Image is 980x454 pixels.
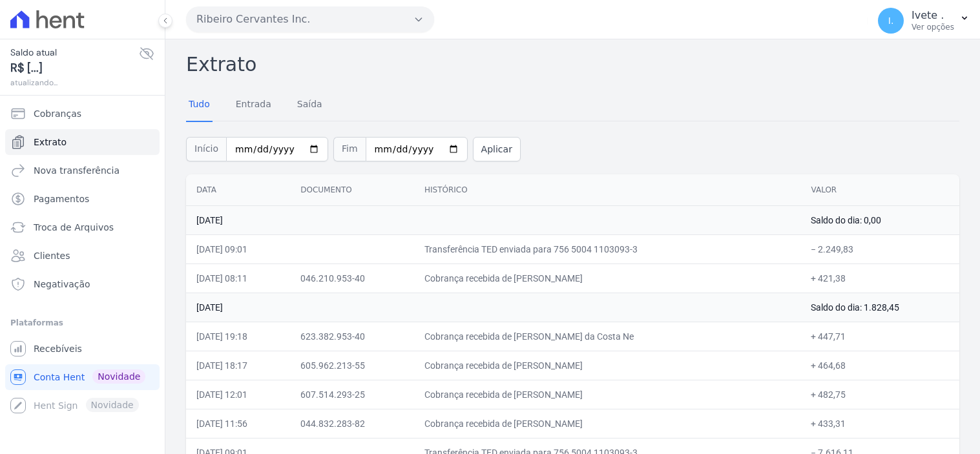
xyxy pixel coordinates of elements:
span: Nova transferência [34,164,120,177]
td: Cobrança recebida de [PERSON_NAME] [414,263,801,293]
h2: Extrato [186,50,959,79]
span: Novidade [92,369,145,384]
span: Conta Hent [34,371,85,384]
td: Transferência TED enviada para 756 5004 1103093-3 [414,234,801,263]
th: Data [186,174,290,206]
td: [DATE] [186,293,800,322]
td: [DATE] 08:11 [186,263,290,293]
span: Clientes [34,249,70,262]
td: [DATE] [186,205,800,234]
td: [DATE] 12:01 [186,380,290,409]
td: 044.832.283-82 [290,409,414,438]
td: + 447,71 [800,322,959,351]
span: Troca de Arquivos [34,221,114,234]
td: 046.210.953-40 [290,263,414,293]
a: Extrato [5,129,160,155]
a: Saída [295,88,325,122]
td: − 2.249,83 [800,234,959,263]
button: I. Ivete . Ver opções [868,3,980,39]
td: Cobrança recebida de [PERSON_NAME] [414,409,801,438]
span: I. [888,16,894,25]
a: Troca de Arquivos [5,214,160,240]
span: atualizando... [10,77,139,88]
td: Cobrança recebida de [PERSON_NAME] [414,351,801,380]
th: Valor [800,174,959,206]
span: Fim [333,137,366,161]
td: Cobrança recebida de [PERSON_NAME] da Costa Ne [414,322,801,351]
td: [DATE] 09:01 [186,234,290,263]
span: Negativação [34,278,90,291]
a: Entrada [233,88,274,122]
td: + 482,75 [800,380,959,409]
a: Cobranças [5,101,160,127]
span: Início [186,137,226,161]
td: + 464,68 [800,351,959,380]
a: Tudo [186,88,213,122]
td: Cobrança recebida de [PERSON_NAME] [414,380,801,409]
td: + 433,31 [800,409,959,438]
a: Pagamentos [5,186,160,212]
td: [DATE] 11:56 [186,409,290,438]
button: Ribeiro Cervantes Inc. [186,6,434,32]
a: Clientes [5,243,160,269]
td: 605.962.213-55 [290,351,414,380]
div: Plataformas [10,315,154,331]
a: Recebíveis [5,336,160,362]
nav: Sidebar [10,101,154,418]
button: Aplicar [473,137,521,161]
span: Recebíveis [34,342,82,355]
td: + 421,38 [800,263,959,293]
td: [DATE] 19:18 [186,322,290,351]
span: Saldo atual [10,46,139,59]
span: Cobranças [34,107,81,120]
td: [DATE] 18:17 [186,351,290,380]
span: Extrato [34,136,67,149]
p: Ver opções [912,22,954,32]
th: Documento [290,174,414,206]
td: Saldo do dia: 1.828,45 [800,293,959,322]
a: Negativação [5,271,160,297]
span: R$ [...] [10,59,139,77]
a: Nova transferência [5,158,160,183]
td: 607.514.293-25 [290,380,414,409]
p: Ivete . [912,9,954,22]
span: Pagamentos [34,192,89,205]
th: Histórico [414,174,801,206]
a: Conta Hent Novidade [5,364,160,390]
td: 623.382.953-40 [290,322,414,351]
td: Saldo do dia: 0,00 [800,205,959,234]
